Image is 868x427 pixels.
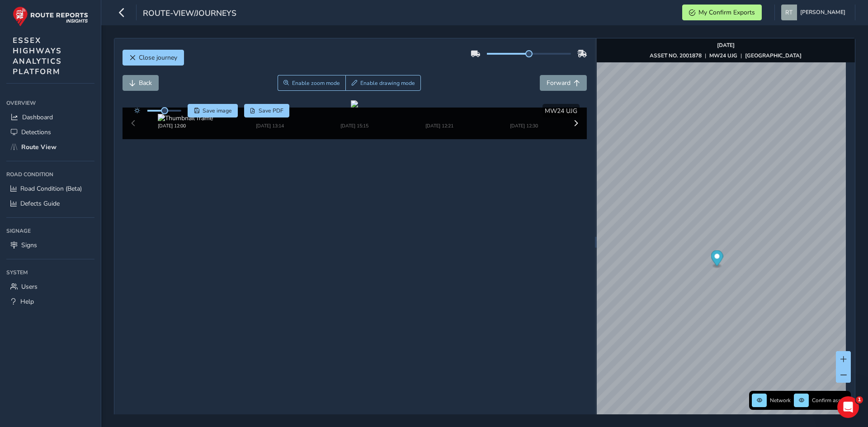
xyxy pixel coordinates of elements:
[6,181,94,196] a: Road Condition (Beta)
[770,397,791,404] span: Network
[412,114,467,122] img: Thumbnail frame
[650,52,702,59] strong: ASSET NO. 2001878
[545,107,577,115] span: MW24 UJG
[6,224,94,238] div: Signage
[13,6,88,27] img: rr logo
[143,8,236,20] span: route-view/journeys
[13,35,62,77] span: ESSEX HIGHWAYS ANALYTICS PLATFORM
[123,50,184,66] button: Close journey
[711,250,723,269] div: Map marker
[650,52,802,59] div: | |
[6,96,94,110] div: Overview
[20,297,34,306] span: Help
[21,128,51,136] span: Detections
[6,294,94,309] a: Help
[203,107,232,114] span: Save image
[21,143,57,151] span: Route View
[6,140,94,155] a: Route View
[6,110,94,125] a: Dashboard
[540,75,587,91] button: Forward
[6,196,94,211] a: Defects Guide
[360,80,415,87] span: Enable drawing mode
[698,8,755,17] span: My Confirm Exports
[139,79,152,87] span: Back
[6,238,94,253] a: Signs
[745,52,802,59] strong: [GEOGRAPHIC_DATA]
[709,52,737,59] strong: MW24 UJG
[837,396,859,418] iframe: Intercom live chat
[6,279,94,294] a: Users
[21,241,37,249] span: Signs
[259,107,283,114] span: Save PDF
[123,75,159,91] button: Back
[242,122,297,129] div: [DATE] 13:14
[856,396,863,404] span: 1
[6,168,94,181] div: Road Condition
[20,199,60,208] span: Defects Guide
[345,75,421,91] button: Draw
[6,125,94,140] a: Detections
[278,75,346,91] button: Zoom
[781,5,849,20] button: [PERSON_NAME]
[510,122,538,129] div: [DATE] 12:30
[21,282,38,291] span: Users
[547,79,571,87] span: Forward
[292,80,340,87] span: Enable zoom mode
[22,113,53,122] span: Dashboard
[188,104,238,117] button: Save
[717,42,735,49] strong: [DATE]
[812,397,848,404] span: Confirm assets
[6,266,94,279] div: System
[244,104,290,117] button: PDF
[242,114,297,122] img: Thumbnail frame
[20,184,82,193] span: Road Condition (Beta)
[340,122,368,129] div: [DATE] 15:15
[412,122,467,129] div: [DATE] 12:21
[158,122,213,129] div: [DATE] 12:00
[682,5,762,20] button: My Confirm Exports
[139,53,177,62] span: Close journey
[781,5,797,20] img: diamond-layout
[800,5,845,20] span: [PERSON_NAME]
[158,114,213,122] img: Thumbnail frame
